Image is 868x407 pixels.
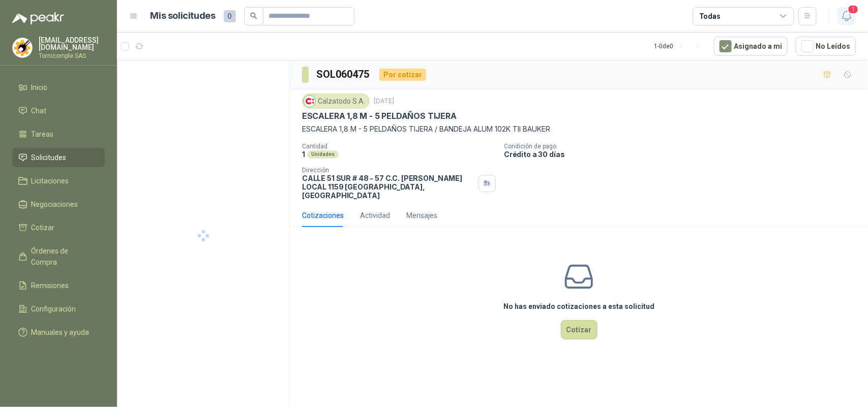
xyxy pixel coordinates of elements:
[12,124,105,144] a: Tareas
[796,37,856,56] button: No Leídos
[848,5,859,14] span: 1
[12,148,105,167] a: Solicitudes
[12,299,105,319] a: Configuración
[32,129,54,140] span: Tareas
[39,53,105,59] p: Tornicomple SAS
[360,210,390,221] div: Actividad
[654,38,706,54] div: 1 - 0 de 0
[12,218,105,237] a: Cotizar
[302,167,474,174] p: Dirección
[302,210,344,221] div: Cotizaciones
[12,241,105,272] a: Órdenes de Compra
[837,7,856,25] button: 1
[12,276,105,295] a: Remisiones
[317,67,371,82] h3: SOL060475
[503,301,654,312] h3: No has enviado cotizaciones a esta solicitud
[504,143,864,150] p: Condición de pago
[714,37,788,56] button: Asignado a mi
[304,96,315,107] img: Company Logo
[32,105,47,116] span: Chat
[302,123,856,135] p: ESCALERA 1,8 M - 5 PELDAÑOS TIJERA / BANDEJA ALUM 102K TII BAUKER
[32,82,48,93] span: Inicio
[32,327,89,338] span: Manuales y ayuda
[32,175,69,186] span: Licitaciones
[302,143,496,150] p: Cantidad
[224,10,236,22] span: 0
[379,69,426,81] div: Por cotizar
[12,195,105,214] a: Negociaciones
[504,150,864,159] p: Crédito a 30 días
[32,303,76,315] span: Configuración
[12,12,64,24] img: Logo peakr
[250,12,257,19] span: search
[39,37,105,51] p: [EMAIL_ADDRESS][DOMAIN_NAME]
[302,174,474,200] p: CALLE 51 SUR # 48 - 57 C.C. [PERSON_NAME] LOCAL 1159 [GEOGRAPHIC_DATA] , [GEOGRAPHIC_DATA]
[12,323,105,342] a: Manuales y ayuda
[32,199,78,210] span: Negociaciones
[302,150,305,159] p: 1
[32,280,69,291] span: Remisiones
[32,152,67,163] span: Solicitudes
[32,222,55,233] span: Cotizar
[32,245,95,268] span: Órdenes de Compra
[12,78,105,97] a: Inicio
[151,9,216,23] h1: Mis solicitudes
[12,101,105,120] a: Chat
[302,93,370,109] div: Calzatodo S.A.
[12,171,105,191] a: Licitaciones
[374,97,394,106] p: [DATE]
[302,111,457,121] p: ESCALERA 1,8 M - 5 PELDAÑOS TIJERA
[699,11,721,22] div: Todas
[13,38,32,57] img: Company Logo
[307,150,339,159] div: Unidades
[406,210,437,221] div: Mensajes
[561,320,597,339] button: Cotizar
